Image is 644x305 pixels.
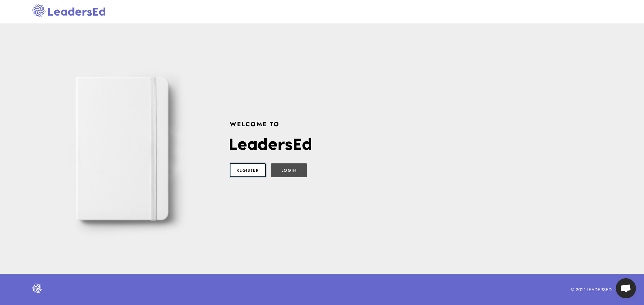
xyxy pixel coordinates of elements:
img: LeadersEd-wordmark [230,132,311,157]
span: welcome to [230,120,279,129]
img: White Notebook [22,49,223,249]
span: © 2021 LEADERSED [571,286,612,293]
img: LeadersEd-logo [32,4,46,17]
img: LeadersEd-wordmark [48,4,105,19]
img: LeadersEd-logo [32,284,42,293]
button: Register [230,163,266,177]
a: LeadersEd-logoLeadersEd-wordmark [32,4,105,19]
a: Open chat [616,278,636,298]
button: Login [271,163,307,177]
